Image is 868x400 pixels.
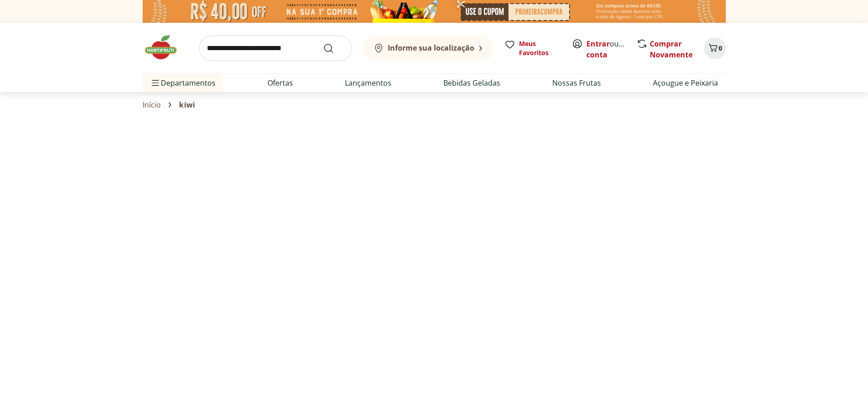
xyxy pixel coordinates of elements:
[586,39,610,49] a: Entrar
[143,101,161,109] a: Início
[323,43,345,54] button: Submit Search
[143,34,188,61] img: Hortifruti
[552,77,601,88] a: Nossas Frutas
[650,39,693,60] a: Comprar Novamente
[267,77,293,88] a: Ofertas
[443,77,500,88] a: Bebidas Geladas
[586,39,637,60] a: Criar conta
[199,36,352,61] input: search
[519,39,561,57] span: Meus Favoritos
[504,39,561,57] a: Meus Favoritos
[719,44,722,52] span: 0
[179,101,195,109] span: kiwi
[704,37,726,59] button: Carrinho
[345,77,391,88] a: Lançamentos
[388,43,474,53] b: Informe sua localização
[150,72,161,94] button: Menu
[363,36,493,61] button: Informe sua localização
[653,77,718,88] a: Açougue e Peixaria
[150,72,216,94] span: Departamentos
[586,38,627,60] span: ou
